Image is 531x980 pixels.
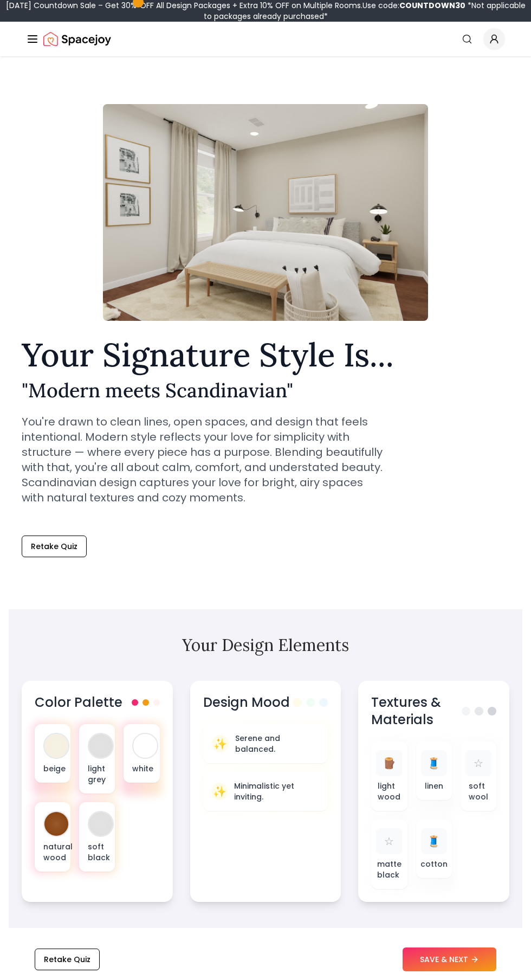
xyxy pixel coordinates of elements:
[234,781,319,802] p: Minimalistic yet inviting.
[377,859,402,880] p: matte black
[371,694,462,728] h3: Textures & Materials
[22,635,509,655] h2: Your Design Elements
[22,338,509,371] h1: Your Signature Style Is...
[22,414,386,505] p: You're drawn to clean lines, open spaces, and design that feels intentional. Modern style reflect...
[427,756,441,771] span: 🧵
[420,859,448,869] p: cotton
[103,104,428,321] img: Modern meets Scandinavian Style Example
[213,784,226,799] span: ✨
[235,733,320,755] p: Serene and balanced.
[43,28,111,50] img: Spacejoy Logo
[427,834,441,849] span: 🧵
[35,694,122,711] h3: Color Palette
[474,756,483,771] span: ☆
[43,841,62,863] p: natural wood
[35,949,100,970] button: Retake Quiz
[383,756,396,771] span: 🪵
[378,781,400,802] p: light wood
[425,781,443,791] p: linen
[403,947,496,971] button: SAVE & NEXT
[384,834,394,849] span: ☆
[88,763,106,785] p: light grey
[203,694,290,711] h3: Design Mood
[22,536,87,557] button: Retake Quiz
[88,841,106,863] p: soft black
[22,379,509,401] h2: " Modern meets Scandinavian "
[132,763,151,774] p: white
[43,28,111,50] a: Spacejoy
[213,736,227,751] span: ✨
[469,781,488,802] p: soft wool
[26,22,505,56] nav: Global
[43,763,62,774] p: beige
